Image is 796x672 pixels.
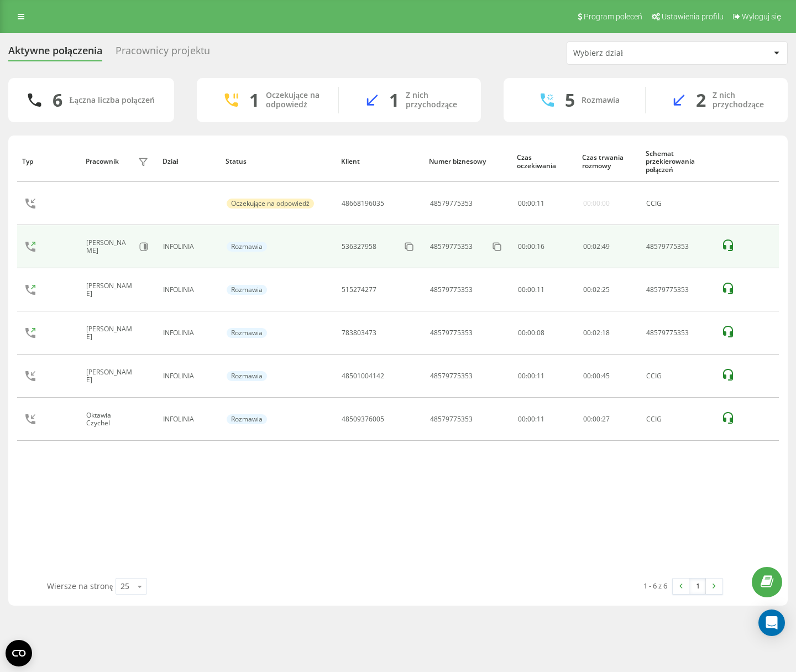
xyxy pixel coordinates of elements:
span: 49 [602,242,610,251]
div: Z nich przychodzące [713,91,771,110]
div: 48579775353 [430,415,473,423]
div: CCIG [646,415,709,423]
span: 18 [602,328,610,337]
div: INFOLINIA [163,243,214,251]
div: 48579775353 [646,286,709,294]
div: Rozmawia [227,371,267,381]
div: Numer biznesowy [429,158,506,165]
div: Czas trwania rozmowy [582,154,635,170]
div: Typ [22,158,75,165]
div: INFOLINIA [163,329,214,337]
div: 00:00:11 [518,415,571,423]
span: Wiersze na stronę [47,581,113,591]
div: Klient [341,158,418,165]
div: 5 [565,90,575,111]
div: 48579775353 [430,286,473,294]
span: 00 [593,371,600,381]
div: Status [226,158,331,165]
div: 48509376005 [342,415,384,423]
div: 515274277 [342,286,376,294]
div: 00:00:16 [518,243,571,251]
div: : : [583,243,610,251]
div: Wybierz dział [573,49,705,58]
span: 00 [518,199,526,208]
div: Pracownik [86,158,119,165]
div: Rozmawia [227,328,267,338]
span: Program poleceń [584,12,642,21]
div: 1 [249,90,259,111]
div: INFOLINIA [163,372,214,380]
span: 45 [602,371,610,381]
div: INFOLINIA [163,415,214,423]
span: 02 [593,328,600,337]
div: 2 [696,90,706,111]
div: 48579775353 [430,372,473,380]
div: : : [583,372,610,380]
div: 48501004142 [342,372,384,380]
div: Rozmawia [582,96,620,105]
span: 00 [583,242,591,251]
div: Open Intercom Messenger [758,610,785,636]
div: [PERSON_NAME] [86,282,135,298]
div: 783803473 [342,329,376,337]
div: Dział [163,158,216,165]
div: : : [583,415,610,423]
div: 1 - 6 z 6 [643,580,667,591]
div: [PERSON_NAME] [86,368,135,384]
span: 00 [583,371,591,381]
div: Oczekujące na odpowiedź [227,199,314,209]
div: Łączna liczba połączeń [69,96,154,105]
div: 48668196035 [342,200,384,207]
div: Oktawia Czychel [86,411,135,428]
button: Open CMP widget [6,640,32,666]
a: 1 [689,579,706,594]
div: Czas oczekiwania [517,154,572,170]
div: 536327958 [342,243,376,251]
div: Rozmawia [227,285,267,295]
div: Pracownicy projektu [116,45,210,62]
div: 48579775353 [430,200,473,207]
span: 00 [583,414,591,424]
div: : : [583,329,610,337]
span: 00 [583,328,591,337]
div: 1 [389,90,399,111]
span: Wyloguj się [742,12,781,21]
div: [PERSON_NAME] [86,239,133,255]
div: 6 [53,90,62,111]
div: CCIG [646,200,709,207]
div: 00:00:11 [518,286,571,294]
div: Rozmawia [227,242,267,252]
div: CCIG [646,372,709,380]
span: 00 [593,414,600,424]
span: 02 [593,285,600,294]
div: 00:00:11 [518,372,571,380]
div: 00:00:00 [583,200,610,207]
span: 25 [602,285,610,294]
div: 48579775353 [646,243,709,251]
span: 02 [593,242,600,251]
span: 00 [527,199,535,208]
span: 27 [602,414,610,424]
span: 00 [583,285,591,294]
div: INFOLINIA [163,286,214,294]
div: 25 [121,581,129,592]
div: Schemat przekierowania połączeń [646,150,710,174]
div: Rozmawia [227,414,267,424]
div: 48579775353 [646,329,709,337]
div: [PERSON_NAME] [86,325,135,341]
div: : : [518,200,544,207]
span: 11 [537,199,544,208]
div: : : [583,286,610,294]
div: 48579775353 [430,243,473,251]
div: Z nich przychodzące [406,91,464,110]
div: 00:00:08 [518,329,571,337]
div: Aktywne połączenia [8,45,102,62]
div: 48579775353 [430,329,473,337]
span: Ustawienia profilu [662,12,724,21]
div: Oczekujące na odpowiedź [266,91,322,110]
